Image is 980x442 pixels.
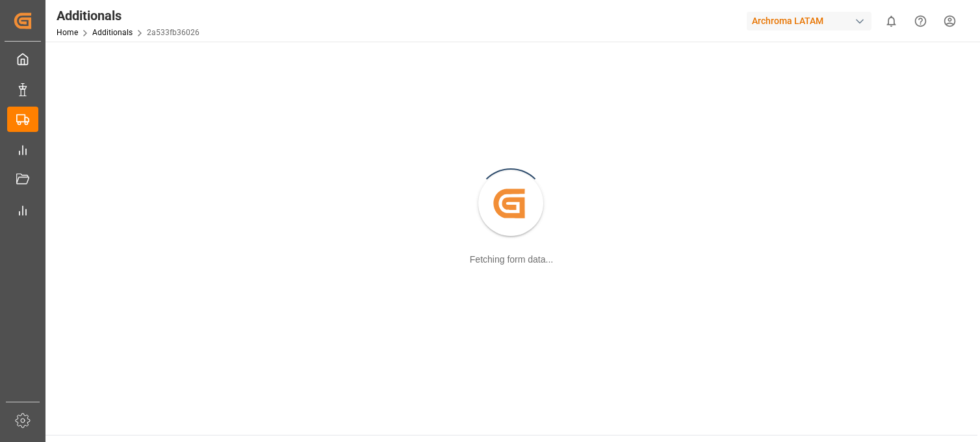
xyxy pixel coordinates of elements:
div: Fetching form data... [470,253,553,266]
div: Additionals [57,6,200,25]
button: Archroma LATAM [747,8,877,33]
a: Home [57,28,78,37]
div: Archroma LATAM [747,12,871,31]
button: Help Center [906,6,935,36]
a: Additionals [92,28,133,37]
button: show 0 new notifications [877,6,906,36]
